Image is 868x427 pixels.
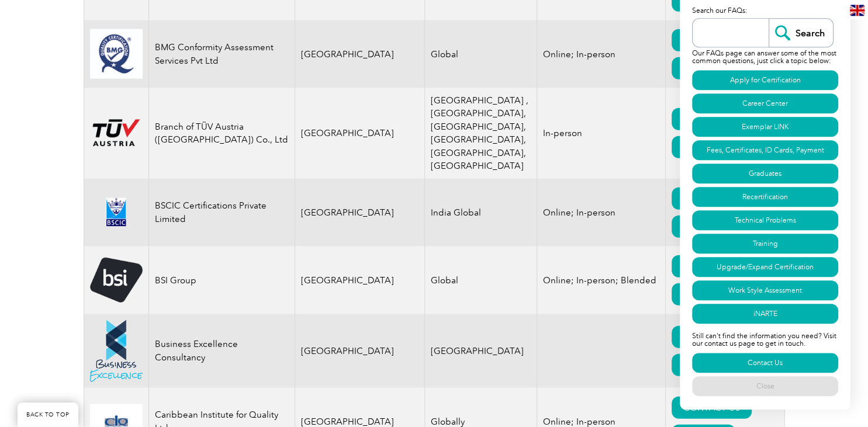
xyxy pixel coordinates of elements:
[692,117,838,137] a: Exemplar LINK
[90,197,143,226] img: d624547b-a6e0-e911-a812-000d3a795b83-logo.png
[692,187,838,207] a: Recertification
[692,353,838,373] a: Contact Us
[672,325,752,348] a: CONTACT US
[537,88,666,178] td: In-person
[672,29,752,51] a: CONTACT US
[850,5,864,16] img: en
[672,187,752,209] a: CONTACT US
[148,178,295,246] td: BSCIC Certifications Private Limited
[692,93,838,113] a: Career Center
[672,57,735,79] a: COURSES
[90,320,143,381] img: 48df379e-2966-eb11-a812-00224814860b-logo.png
[692,280,838,300] a: Work Style Assessment
[692,70,838,90] a: Apply for Certification
[295,178,425,246] td: [GEOGRAPHIC_DATA]
[672,353,735,376] a: COURSES
[537,246,666,314] td: Online; In-person; Blended
[295,246,425,314] td: [GEOGRAPHIC_DATA]
[692,234,838,254] a: Training
[90,29,143,78] img: 6d429293-486f-eb11-a812-002248153038-logo.jpg
[537,20,666,88] td: Online; In-person
[692,257,838,277] a: Upgrade/Expand Certification
[18,402,78,427] a: BACK TO TOP
[692,47,838,68] p: Our FAQs page can answer some of the most common questions, just click a topic below:
[425,88,537,178] td: [GEOGRAPHIC_DATA] ,[GEOGRAPHIC_DATA], [GEOGRAPHIC_DATA], [GEOGRAPHIC_DATA], [GEOGRAPHIC_DATA], [G...
[148,20,295,88] td: BMG Conformity Assessment Services Pvt Ltd
[672,283,735,305] a: COURSES
[672,255,752,277] a: CONTACT US
[425,178,537,246] td: India Global
[148,88,295,178] td: Branch of TÜV Austria ([GEOGRAPHIC_DATA]) Co., Ltd
[672,107,752,130] a: CONTACT US
[692,304,838,324] a: iNARTE
[295,314,425,387] td: [GEOGRAPHIC_DATA]
[672,215,735,237] a: COURSES
[537,178,666,246] td: Online; In-person
[692,376,838,396] a: Close
[295,20,425,88] td: [GEOGRAPHIC_DATA]
[692,325,838,351] p: Still can't find the information you need? Visit our contact us page to get in touch.
[148,314,295,387] td: Business Excellence Consultancy
[295,88,425,178] td: [GEOGRAPHIC_DATA]
[425,314,537,387] td: [GEOGRAPHIC_DATA]
[672,136,735,158] a: COURSES
[148,246,295,314] td: BSI Group
[672,396,752,418] a: CONTACT US
[769,19,833,47] input: Search
[90,118,143,147] img: ad2ea39e-148b-ed11-81ac-0022481565fd-logo.png
[692,140,838,160] a: Fees, Certificates, ID Cards, Payment
[425,20,537,88] td: Global
[692,210,838,230] a: Technical Problems
[425,246,537,314] td: Global
[692,164,838,183] a: Graduates
[90,257,143,302] img: 5f72c78c-dabc-ea11-a814-000d3a79823d-logo.png
[692,5,838,18] p: Search our FAQs:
